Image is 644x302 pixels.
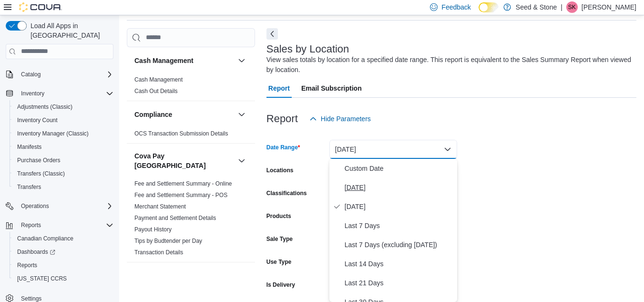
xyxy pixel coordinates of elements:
span: Hide Parameters [321,114,371,124]
a: Fee and Settlement Summary - Online [134,180,232,187]
a: Transfers [13,181,45,193]
span: Load All Apps in [GEOGRAPHIC_DATA] [27,21,113,40]
button: Inventory [2,87,117,100]
span: Transfers (Classic) [17,170,65,177]
button: Reports [17,219,45,231]
a: Canadian Compliance [13,233,77,244]
button: Compliance [236,109,247,120]
span: Purchase Orders [17,156,61,164]
a: Manifests [13,141,45,153]
a: Adjustments (Classic) [13,101,76,113]
h3: Report [266,113,298,125]
a: Transaction Details [134,249,183,256]
a: Inventory Count [13,115,61,126]
button: Customer [134,271,234,281]
div: Compliance [127,128,255,143]
label: Classifications [266,189,307,197]
span: Dashboards [17,248,55,256]
a: Payment and Settlement Details [134,215,216,221]
span: Manifests [13,141,113,153]
span: Washington CCRS [13,273,113,284]
span: Cash Management [134,76,183,83]
a: Cash Out Details [134,88,178,94]
a: Inventory Manager (Classic) [13,128,92,139]
span: Last 7 Days (excluding [DATE]) [345,239,453,250]
span: Reports [17,261,37,269]
span: Inventory Count [13,115,113,126]
label: Is Delivery [266,281,295,289]
input: Dark Mode [479,2,499,12]
button: Inventory Count [10,114,117,127]
div: Cash Management [127,74,255,101]
span: Transfers (Classic) [13,168,113,179]
button: Purchase Orders [10,154,117,167]
p: Seed & Stone [516,1,557,13]
label: Products [266,212,291,220]
span: Inventory [17,88,113,99]
button: Reports [2,219,117,232]
span: Adjustments (Classic) [17,103,72,111]
label: Use Type [266,258,291,266]
button: Cash Management [134,56,234,65]
a: Payout History [134,226,172,233]
label: Sale Type [266,235,293,243]
button: Cova Pay [GEOGRAPHIC_DATA] [134,151,234,170]
span: Last 21 Days [345,277,453,289]
button: Cash Management [236,55,247,66]
span: Inventory Manager (Classic) [13,128,113,139]
span: Adjustments (Classic) [13,101,113,113]
a: Dashboards [13,246,59,258]
div: Sriram Kumar [566,1,578,13]
button: Inventory [17,88,48,99]
button: Reports [10,259,117,272]
span: Canadian Compliance [13,233,113,244]
button: Inventory Manager (Classic) [10,127,117,140]
div: View sales totals by location for a specified date range. This report is equivalent to the Sales ... [266,55,632,75]
button: Transfers [10,180,117,194]
a: [US_STATE] CCRS [13,273,71,284]
span: Cash Out Details [134,87,178,95]
button: Operations [2,199,117,213]
h3: Cash Management [134,56,194,65]
a: Fee and Settlement Summary - POS [134,192,227,198]
span: Inventory Count [17,116,58,124]
span: Reports [13,260,113,271]
button: Adjustments (Classic) [10,100,117,114]
span: Reports [21,221,41,229]
button: Next [266,28,278,40]
a: Transfers (Classic) [13,168,69,179]
button: Catalog [17,69,44,80]
span: Last 7 Days [345,220,453,231]
span: Custom Date [345,163,453,174]
a: OCS Transaction Submission Details [134,130,228,137]
span: Catalog [17,69,113,80]
span: Email Subscription [301,79,362,98]
h3: Compliance [134,110,172,119]
a: Dashboards [10,245,117,259]
button: Hide Parameters [306,109,375,128]
label: Date Range [266,144,300,151]
button: Transfers (Classic) [10,167,117,180]
label: Locations [266,167,294,174]
button: Canadian Compliance [10,232,117,245]
button: Catalog [2,68,117,81]
a: Merchant Statement [134,203,186,210]
span: Dashboards [13,246,113,258]
span: Feedback [441,2,470,12]
span: Tips by Budtender per Day [134,237,202,245]
span: Transfers [13,181,113,193]
span: SK [568,1,576,13]
span: [DATE] [345,201,453,212]
div: Cova Pay [GEOGRAPHIC_DATA] [127,178,255,262]
span: Dark Mode [479,12,479,13]
span: [DATE] [345,182,453,193]
a: Purchase Orders [13,155,64,166]
span: Transaction Details [134,249,183,256]
button: Customer [236,270,247,281]
button: Operations [17,200,53,212]
span: Operations [17,200,113,212]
